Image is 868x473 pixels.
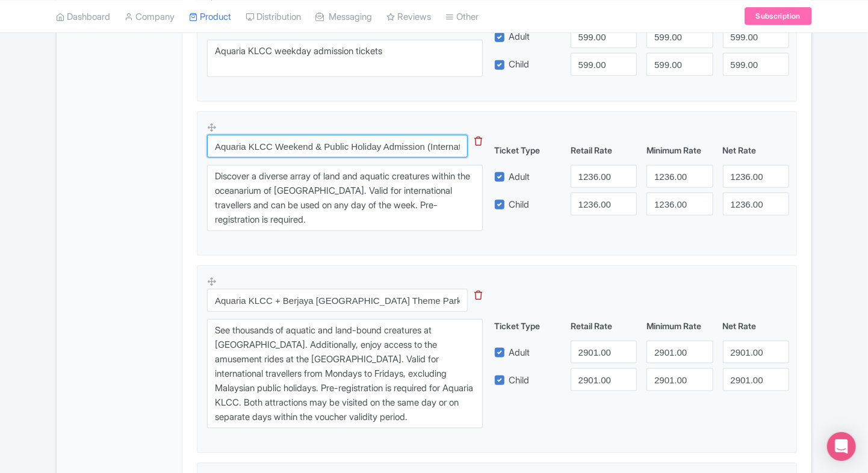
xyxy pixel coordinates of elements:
div: Minimum Rate [642,144,718,156]
textarea: See thousands of aquatic and land-bound creatures at [GEOGRAPHIC_DATA]. Additionally, enjoy acces... [207,319,483,428]
input: Option Name [207,289,468,312]
input: 0.0 [571,193,637,215]
label: Adult [509,346,530,360]
textarea: Discover a diverse array of land and aquatic creatures within the oceanarium of [GEOGRAPHIC_DATA]... [207,165,483,231]
div: Open Intercom Messenger [827,432,856,461]
label: Adult [509,30,530,44]
div: Ticket Type [490,320,566,332]
input: 0.0 [723,25,789,48]
input: 0.0 [571,53,637,76]
input: 0.0 [571,25,637,48]
input: 0.0 [571,341,637,363]
input: 0.0 [646,165,713,188]
label: Adult [509,170,530,184]
div: Net Rate [718,144,794,156]
input: 0.0 [571,368,637,391]
input: 0.0 [723,341,789,363]
label: Child [509,58,530,72]
textarea: Aquaria KLCC weekday admission tickets [207,40,483,77]
label: Child [509,374,530,388]
div: Ticket Type [490,144,566,156]
input: 0.0 [571,165,637,188]
div: Net Rate [718,320,794,332]
input: 0.0 [646,193,713,215]
div: Minimum Rate [642,320,718,332]
input: Option Name [207,135,468,158]
a: Subscription [745,7,812,25]
div: Retail Rate [566,144,642,156]
input: 0.0 [646,341,713,363]
input: 0.0 [723,368,789,391]
input: 0.0 [646,25,713,48]
input: 0.0 [723,165,789,188]
input: 0.0 [646,53,713,76]
input: 0.0 [723,53,789,76]
label: Child [509,198,530,212]
div: Retail Rate [566,320,642,332]
input: 0.0 [723,193,789,215]
input: 0.0 [646,368,713,391]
